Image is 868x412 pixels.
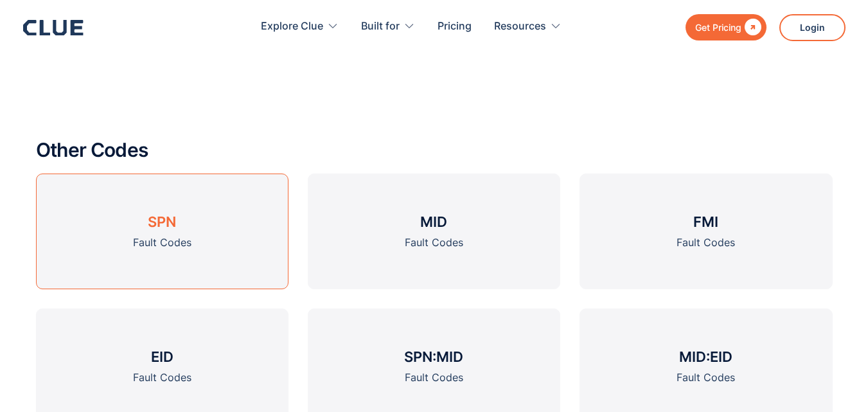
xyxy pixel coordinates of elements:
div: Resources [494,6,546,47]
h3: MID:EID [679,347,732,366]
div: Explore Clue [261,6,339,47]
a: FMIFault Codes [580,174,832,289]
div: Fault Codes [405,235,463,251]
div: Fault Codes [677,370,735,386]
div: Built for [361,6,400,47]
div: Get Pricing [695,19,741,35]
div: Fault Codes [677,235,735,251]
a: MIDFault Codes [308,174,560,289]
div: Resources [494,6,562,47]
a: Get Pricing [686,14,766,40]
a: SPNFault Codes [36,174,288,289]
a: Pricing [438,6,472,47]
div:  [741,19,761,35]
h3: FMI [693,212,718,231]
div: Explore Clue [261,6,323,47]
div: Fault Codes [133,370,191,386]
h3: EID [151,347,173,366]
div: Fault Codes [133,235,191,251]
h3: SPN:MID [404,347,463,366]
div: Built for [361,6,415,47]
h3: MID [420,212,447,231]
h2: Other Codes [36,139,833,161]
div: Fault Codes [405,370,463,386]
a: Login [779,14,846,41]
h3: SPN [148,212,176,231]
